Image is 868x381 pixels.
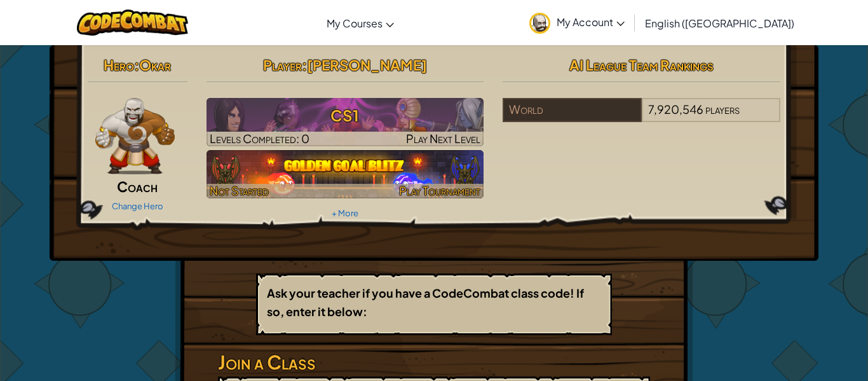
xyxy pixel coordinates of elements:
span: Hero [104,56,134,74]
img: CS1 [207,98,484,146]
h3: CS1 [207,101,484,130]
a: + More [332,208,358,218]
a: My Account [523,3,631,43]
a: Change Hero [112,201,163,211]
span: Coach [117,177,158,195]
span: Not Started [210,183,269,198]
span: Player [263,56,302,74]
span: Levels Completed: 0 [210,131,309,146]
a: Not StartedPlay Tournament [207,150,484,198]
img: avatar [529,13,550,34]
a: English ([GEOGRAPHIC_DATA]) [639,6,801,40]
span: 7,920,546 [648,102,703,116]
span: AI League Team Rankings [569,56,714,74]
span: : [302,56,307,74]
img: Golden Goal [207,150,484,198]
span: : [134,56,139,74]
img: CodeCombat logo [77,10,188,36]
a: World7,920,546players [503,110,780,125]
a: Play Next Level [207,98,484,146]
div: World [503,98,641,122]
span: My Courses [327,17,383,30]
b: Ask your teacher if you have a CodeCombat class code! If so, enter it below: [267,286,584,319]
span: Play Tournament [399,183,480,198]
img: goliath-pose.png [95,98,175,174]
a: My Courses [320,6,400,40]
span: players [705,102,740,116]
span: Play Next Level [406,131,480,146]
span: [PERSON_NAME] [307,56,427,74]
span: My Account [557,15,625,29]
span: Okar [139,56,171,74]
span: English ([GEOGRAPHIC_DATA]) [645,17,794,30]
h3: Join a Class [218,348,650,377]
